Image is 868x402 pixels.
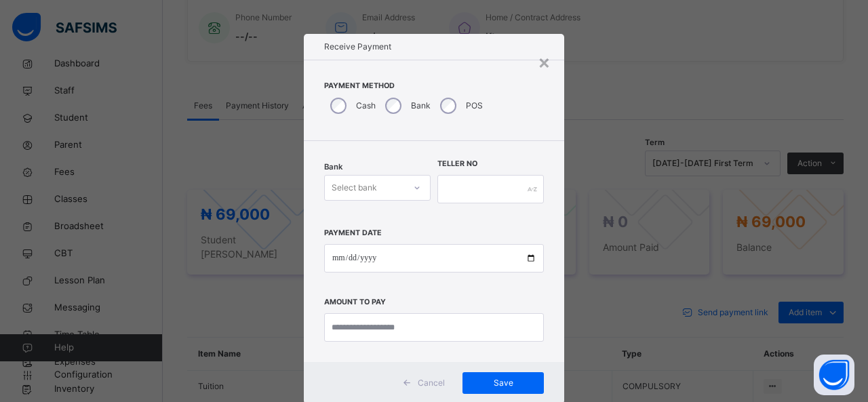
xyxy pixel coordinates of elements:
[332,175,377,201] div: Select bank
[324,41,544,53] h1: Receive Payment
[466,100,483,112] label: POS
[814,355,854,395] button: Open asap
[418,377,445,389] span: Cancel
[411,100,431,112] label: Bank
[324,297,386,308] label: Amount to pay
[324,161,342,173] span: Bank
[356,100,376,112] label: Cash
[437,159,477,169] label: Teller No
[324,228,382,239] label: Payment Date
[538,47,551,76] div: ×
[324,81,544,92] span: Payment Method
[473,377,534,389] span: Save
